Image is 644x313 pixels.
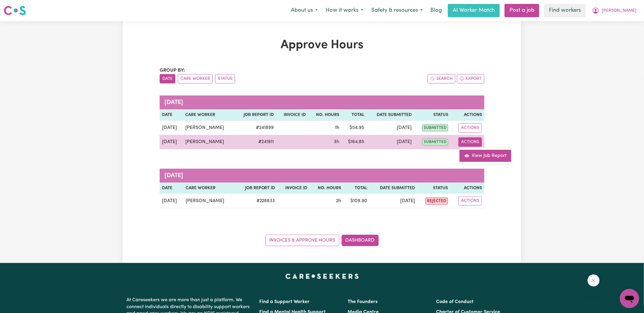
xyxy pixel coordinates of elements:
[348,299,378,304] a: The Founders
[287,4,322,17] button: About us
[160,183,183,194] th: Date
[620,289,639,308] iframe: Button to launch messaging window
[342,135,367,149] td: $ 164.85
[336,199,341,203] span: 2 hours
[335,125,339,130] span: 1 hour
[602,8,636,14] span: [PERSON_NAME]
[588,4,640,17] button: My Account
[588,274,600,286] iframe: Close message
[458,196,482,205] button: Actions
[4,4,26,17] a: Careseekers logo
[4,4,37,9] span: Need any help?
[234,109,276,121] th: Job Report ID
[285,274,359,279] a: Careseekers home page
[458,123,482,133] button: Actions
[183,194,235,208] td: [PERSON_NAME]
[183,135,234,149] td: [PERSON_NAME]
[4,5,26,16] img: Careseekers logo
[343,183,370,194] th: Total
[422,139,448,146] span: submitted
[458,137,482,147] button: Actions
[343,194,370,208] td: $ 109.90
[451,109,484,121] th: Actions
[183,109,234,121] th: Care worker
[276,109,308,121] th: Invoice ID
[457,74,484,83] button: Export
[367,121,414,135] td: [DATE]
[235,183,277,194] th: Job Report ID
[160,109,183,121] th: Date
[414,109,451,121] th: Status
[367,109,414,121] th: Date Submitted
[183,183,235,194] th: Care worker
[342,235,379,246] a: Dashboard
[160,121,183,135] td: [DATE]
[450,183,484,194] th: Actions
[160,194,183,208] td: [DATE]
[428,74,455,83] button: Search
[183,121,234,135] td: [PERSON_NAME]
[342,121,367,135] td: $ 54.95
[235,194,277,208] td: # 228833
[436,299,474,304] a: Code of Conduct
[215,74,235,83] button: sort invoices by paid status
[266,235,339,246] a: Invoices & Approve Hours
[448,4,500,17] a: AI Worker Match
[160,74,175,83] button: sort invoices by date
[460,150,511,162] a: View job report 241911
[427,4,445,17] a: Blog
[278,183,310,194] th: Invoice ID
[544,4,586,17] a: Find workers
[370,194,418,208] td: [DATE]
[370,183,418,194] th: Date Submitted
[322,4,367,17] button: How it works
[367,4,427,17] button: Safety & resources
[342,109,367,121] th: Total
[160,135,183,149] td: [DATE]
[367,135,414,149] td: [DATE]
[308,109,342,121] th: No. Hours
[160,68,185,73] span: Group by:
[234,135,276,149] td: # 241911
[234,121,276,135] td: # 241899
[334,139,339,144] span: 3 hours
[160,38,484,52] h1: Approve Hours
[160,95,484,109] caption: [DATE]
[310,183,344,194] th: No. Hours
[505,4,539,17] a: Post a job
[426,198,448,205] span: rejected
[422,124,448,131] span: submitted
[418,183,450,194] th: Status
[259,299,310,304] a: Find a Support Worker
[459,147,512,164] div: Actions
[160,169,484,183] caption: [DATE]
[178,74,213,83] button: sort invoices by care worker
